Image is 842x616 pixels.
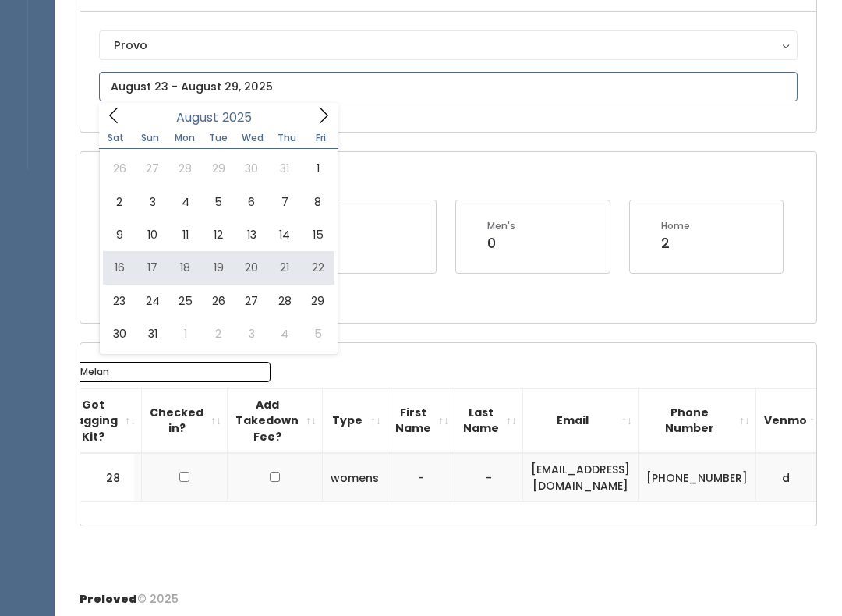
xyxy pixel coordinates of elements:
[235,186,268,218] span: August 6, 2025
[301,317,334,350] span: September 5, 2025
[235,152,268,185] span: July 30, 2025
[169,285,202,317] span: August 25, 2025
[202,317,235,350] span: September 2, 2025
[103,251,136,284] span: August 16, 2025
[268,251,301,284] span: August 21, 2025
[201,133,235,143] span: Tue
[235,285,268,317] span: August 27, 2025
[301,186,334,218] span: August 8, 2025
[661,219,690,233] div: Home
[72,362,271,382] input: Search:
[133,133,168,143] span: Sun
[228,388,323,453] th: Add Takedown Fee?: activate to sort column ascending
[487,219,515,233] div: Men's
[103,186,136,218] span: August 2, 2025
[169,317,202,350] span: September 1, 2025
[176,112,218,124] span: August
[60,388,142,453] th: Got Tagging Kit?: activate to sort column ascending
[639,453,756,502] td: [PHONE_NUMBER]
[80,453,135,502] td: 28
[202,251,235,284] span: August 19, 2025
[136,251,168,284] span: August 17, 2025
[756,453,826,502] td: d
[202,285,235,317] span: August 26, 2025
[103,285,136,317] span: August 23, 2025
[455,453,523,502] td: -
[168,133,202,143] span: Mon
[661,233,690,253] div: 2
[304,133,338,143] span: Fri
[103,218,136,251] span: August 9, 2025
[103,152,136,185] span: July 26, 2025
[15,362,271,382] label: Search:
[270,133,304,143] span: Thu
[169,218,202,251] span: August 11, 2025
[268,285,301,317] span: August 28, 2025
[455,388,523,453] th: Last Name: activate to sort column ascending
[142,388,228,453] th: Checked in?: activate to sort column ascending
[136,218,168,251] span: August 10, 2025
[268,152,301,185] span: July 31, 2025
[487,233,515,253] div: 0
[756,388,826,453] th: Venmo: activate to sort column ascending
[323,453,387,502] td: womens
[136,285,168,317] span: August 24, 2025
[136,152,168,185] span: July 27, 2025
[99,133,133,143] span: Sat
[235,317,268,350] span: September 3, 2025
[301,251,334,284] span: August 22, 2025
[387,453,455,502] td: -
[114,37,783,54] div: Provo
[301,218,334,251] span: August 15, 2025
[136,317,168,350] span: August 31, 2025
[169,186,202,218] span: August 4, 2025
[103,317,136,350] span: August 30, 2025
[218,108,265,127] input: Year
[323,388,387,453] th: Type: activate to sort column ascending
[80,579,179,607] div: © 2025
[202,152,235,185] span: July 29, 2025
[235,133,270,143] span: Wed
[169,251,202,284] span: August 18, 2025
[99,72,798,101] input: August 23 - August 29, 2025
[235,251,268,284] span: August 20, 2025
[169,152,202,185] span: July 28, 2025
[202,186,235,218] span: August 5, 2025
[523,453,639,502] td: [EMAIL_ADDRESS][DOMAIN_NAME]
[268,218,301,251] span: August 14, 2025
[387,388,455,453] th: First Name: activate to sort column ascending
[301,152,334,185] span: August 1, 2025
[99,30,798,60] button: Provo
[268,317,301,350] span: September 4, 2025
[136,186,168,218] span: August 3, 2025
[301,285,334,317] span: August 29, 2025
[523,388,639,453] th: Email: activate to sort column ascending
[235,218,268,251] span: August 13, 2025
[268,186,301,218] span: August 7, 2025
[202,218,235,251] span: August 12, 2025
[639,388,756,453] th: Phone Number: activate to sort column ascending
[80,591,137,607] span: Preloved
